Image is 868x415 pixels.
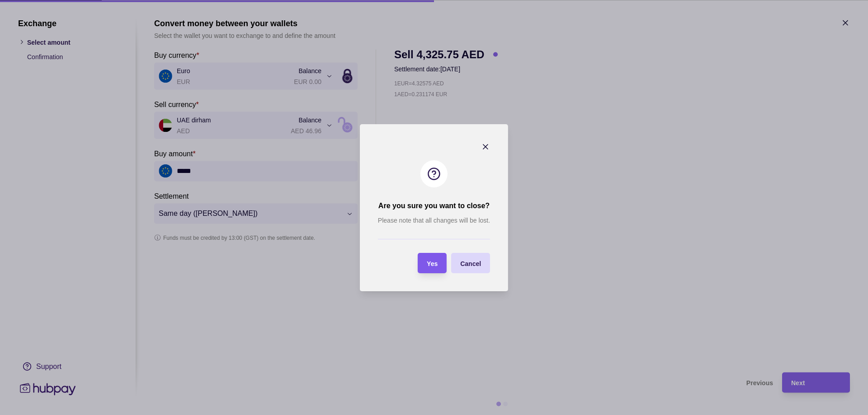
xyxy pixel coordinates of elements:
h2: Are you sure you want to close? [378,201,490,211]
span: Yes [427,260,438,267]
button: Yes [418,253,447,273]
span: Cancel [460,260,481,267]
button: Cancel [451,253,490,273]
p: Please note that all changes will be lost. [378,215,490,225]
